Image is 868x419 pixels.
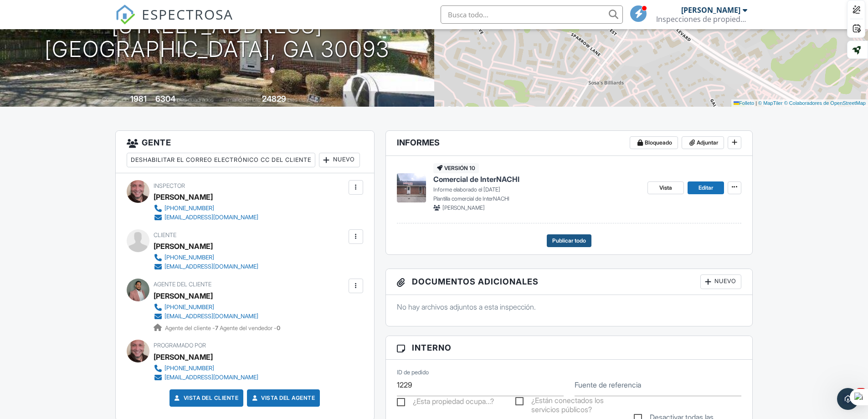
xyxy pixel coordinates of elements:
font: [EMAIL_ADDRESS][DOMAIN_NAME] [164,374,258,381]
font: Nuevo [714,278,736,285]
label: ¿Están conectados los servicios públicos? [515,396,623,408]
font: [PHONE_NUMBER] [164,205,214,212]
font: Inspector [154,182,185,189]
a: © MapTiler [758,100,783,106]
font: [EMAIL_ADDRESS][DOMAIN_NAME] [164,313,258,320]
a: ESPECTROSA [115,12,233,31]
font: Vista del cliente [184,394,239,401]
a: [EMAIL_ADDRESS][DOMAIN_NAME] [154,262,258,271]
font: 6304 [155,94,175,103]
a: [PHONE_NUMBER] [154,303,277,312]
font: [GEOGRAPHIC_DATA], GA 30093 [45,36,390,62]
input: Busca todo... [441,5,623,24]
font: Tamaño del lote [222,96,261,103]
font: pies cuadrados [288,96,324,103]
font: Interno [412,343,452,352]
font: [PERSON_NAME] [154,352,213,362]
font: 24829 [262,94,286,103]
a: © Colaboradores de OpenStreetMap [784,100,866,106]
font: Documentos adicionales [412,277,539,286]
font: Nuevo [333,156,355,163]
img: El mejor software de inspección de viviendas: Spectora [115,5,135,25]
a: [EMAIL_ADDRESS][DOMAIN_NAME] [154,213,258,222]
font: [PHONE_NUMBER] [164,304,214,310]
font: [PHONE_NUMBER] [164,365,214,372]
font: [EMAIL_ADDRESS][DOMAIN_NAME] [164,263,258,270]
a: [PHONE_NUMBER] [154,253,258,262]
font: No hay archivos adjuntos a esta inspección. [397,302,536,311]
a: Vista del cliente [173,393,239,403]
font: Folleto [739,100,754,106]
font: Agente del cliente [154,281,211,288]
font: [PHONE_NUMBER] [164,254,214,261]
font: ESPECTROSA [142,5,233,24]
font: Vista del agente [261,394,315,401]
font: Cliente [154,232,176,238]
iframe: Chat en vivo de Intercom [837,388,859,410]
font: [PERSON_NAME] [154,192,213,202]
font: Agente del cliente - [165,325,215,331]
font: pies cuadrados [177,96,214,103]
font: Fuente de referencia [575,380,641,389]
div: Inspecciones de propiedad Colossus, LLC [656,15,747,24]
a: [EMAIL_ADDRESS][DOMAIN_NAME] [154,373,258,382]
font: | [755,100,757,106]
font: Programado por [154,342,206,349]
font: [PERSON_NAME] [681,5,740,15]
font: ¿Esta propiedad ocupa...? [413,397,494,406]
font: ¿Están conectados los servicios públicos? [531,396,604,414]
font: 7 [215,325,218,331]
a: Folleto [734,100,754,106]
font: [PERSON_NAME] [154,242,213,251]
font: 0 [277,325,280,331]
font: 1981 [130,94,147,103]
a: [PHONE_NUMBER] [154,364,258,373]
label: ¿Esta propiedad está ocupada? [397,397,494,409]
a: Vista del agente [250,393,315,403]
a: [PHONE_NUMBER] [154,204,258,213]
a: [PERSON_NAME] [154,289,213,303]
font: Inspecciones de propiedad Colossus, LLC [656,14,797,24]
font: Agente del vendedor - [220,325,277,331]
a: [EMAIL_ADDRESS][DOMAIN_NAME] [154,312,277,321]
font: Gente [142,138,171,147]
font: Deshabilitar el correo electrónico CC del cliente [131,156,311,163]
font: Construido [102,96,129,103]
font: [EMAIL_ADDRESS][DOMAIN_NAME] [164,214,258,221]
font: [PERSON_NAME] [154,291,213,300]
font: ID de pedido [397,369,429,376]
